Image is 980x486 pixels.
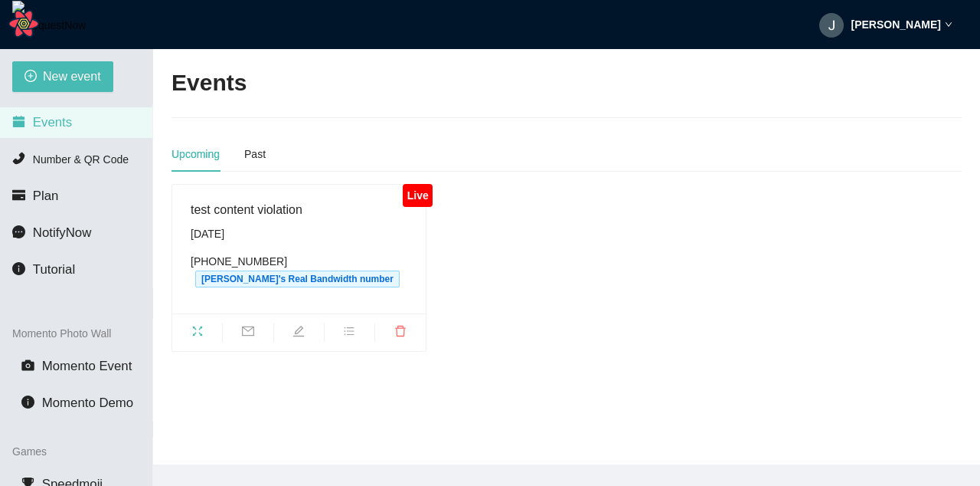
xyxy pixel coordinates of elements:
[12,1,86,50] img: RequestNow
[33,225,91,240] span: NotifyNow
[945,21,952,28] span: down
[12,189,25,202] span: credit-card
[43,67,101,86] span: New event
[172,325,222,342] span: fullscreen
[42,396,133,410] span: Momento Demo
[12,225,25,238] span: message
[171,67,247,99] h2: Events
[223,325,273,342] span: mail
[819,13,844,38] img: ACg8ocK3gkUkjpe1c0IxWLUlv1TSlZ79iN_bDPixWr38nCtUbSolTQ=s96-c
[24,70,37,84] span: plus-circle
[33,115,72,130] span: Events
[12,115,25,128] span: calendar
[33,189,59,203] span: Plan
[851,18,941,31] strong: [PERSON_NAME]
[274,325,324,342] span: edit
[191,253,407,287] div: [PHONE_NUMBER]
[21,359,34,372] span: camera
[42,359,132,373] span: Momento Event
[33,153,129,166] span: Number & QR Code
[12,262,25,275] span: info-circle
[21,396,34,409] span: info-circle
[12,61,113,92] button: plus-circleNew event
[12,152,25,165] span: phone
[191,225,407,242] div: [DATE]
[33,262,75,277] span: Tutorial
[375,325,426,342] span: delete
[195,271,400,287] span: [PERSON_NAME]'s Real Bandwidth number
[191,200,407,219] div: test content violation
[244,146,266,163] div: Past
[403,184,433,207] div: Live
[8,8,39,39] button: Open React Query Devtools
[171,146,220,163] div: Upcoming
[325,325,374,342] span: bars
